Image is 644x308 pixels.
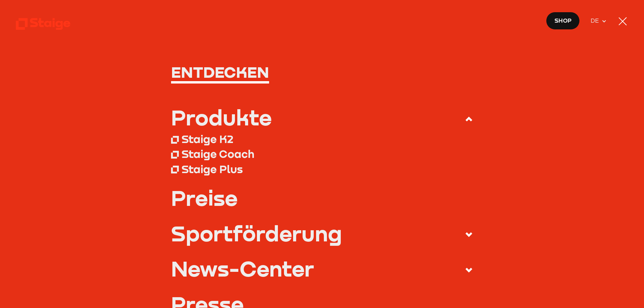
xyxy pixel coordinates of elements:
[171,222,342,244] div: Sportförderung
[182,147,254,160] div: Staige Coach
[171,146,473,161] a: Staige Coach
[554,16,572,25] span: Shop
[546,12,580,30] a: Shop
[171,258,314,279] div: News-Center
[171,187,473,208] a: Preise
[171,106,272,128] div: Produkte
[182,132,233,145] div: Staige K2
[171,161,473,176] a: Staige Plus
[591,16,601,25] span: DE
[182,162,243,175] div: Staige Plus
[171,131,473,146] a: Staige K2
